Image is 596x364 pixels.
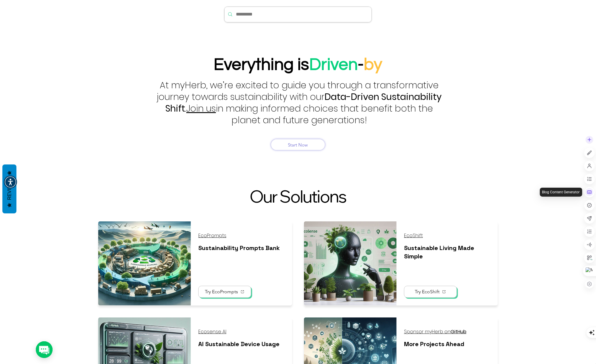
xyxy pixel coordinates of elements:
[198,340,279,348] span: AI Sustainable Device Usage
[2,165,16,214] button: Reviews
[98,221,191,306] img: At its core, sustainable sourcing is the integration of social, ethical, and environmental
[527,338,596,364] iframe: Wix Chat
[157,79,442,127] span: At myHerb, we’re excited to guide you through a transformative journey towards sustainability wit...
[165,90,442,115] span: Data-Driven Sustainability Shift
[198,328,226,335] span: Ecosense AI
[288,142,308,148] span: Start Now
[451,328,466,335] span: GitHub
[404,328,466,335] a: Sponsor myHerb onGitHub
[271,139,325,150] a: Start Now
[198,286,251,298] a: Try EcoPrompts
[404,340,464,348] span: More Projects Ahead
[404,244,474,260] span: Sustainable Living Made Simple
[404,328,466,335] span: Sponsor myHerb on
[214,56,383,73] span: Everything is -
[404,286,457,298] a: Try EcoShift
[186,102,216,115] a: Join us
[236,7,359,22] input: Search...
[364,56,383,73] span: by
[404,232,423,239] span: EcoShift
[309,56,358,73] span: Driven
[198,232,226,239] a: EcoPrompts
[4,175,17,189] div: Accessibility Menu
[198,244,280,252] span: Sustainability Prompts Bank
[250,186,346,207] span: Our Solutions
[415,289,440,294] span: Try EcoShift
[304,221,397,306] img: Designer (14).jpeg
[205,289,238,294] span: Try EcoPrompts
